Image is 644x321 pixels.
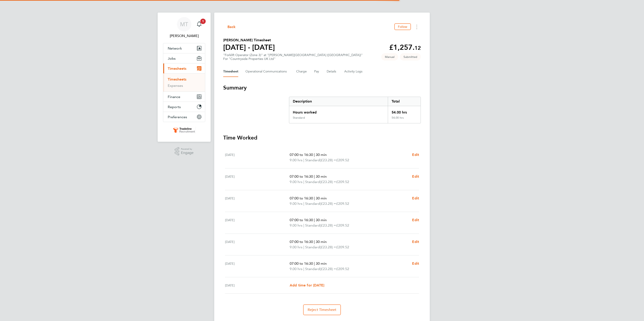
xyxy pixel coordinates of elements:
[168,66,186,71] span: Timesheets
[336,180,349,184] span: £209.52
[314,240,315,244] span: |
[168,56,176,61] span: Jobs
[303,304,341,315] button: Reject Timesheet
[200,19,206,24] span: 1
[412,196,419,201] a: Edit
[180,21,188,27] span: MT
[168,105,181,109] span: Reports
[175,147,194,156] a: Powered byEngage
[412,174,419,179] a: Edit
[181,151,194,155] span: Engage
[290,223,302,227] span: 9.00 hrs
[303,267,304,271] span: |
[223,53,363,61] div: "Forklift Operator (Zone 3)" at "[PERSON_NAME][GEOGRAPHIC_DATA] ([GEOGRAPHIC_DATA])"
[413,23,421,30] button: Timesheets Menu
[172,127,196,134] img: tradelinerecruitment-logo-retina.png
[290,267,302,271] span: 9.00 hrs
[303,245,304,249] span: |
[168,46,182,50] span: Network
[168,115,187,119] span: Preferences
[388,116,421,123] div: 54.00 hrs
[158,13,211,142] nav: Main navigation
[320,245,336,249] span: (£23.28) =
[290,245,302,249] span: 9.00 hrs
[223,37,275,43] h2: [PERSON_NAME] Timesheet
[305,201,320,206] span: Standard
[163,102,205,112] button: Reports
[227,24,236,30] span: Back
[320,201,336,206] span: (£23.28) =
[223,66,238,77] button: Timesheet
[398,25,407,29] span: Follow
[336,158,349,162] span: £209.52
[223,57,363,61] div: For "Countryside Properties UK Ltd"
[381,53,398,61] span: This timesheet was manually created.
[412,153,419,157] span: Edit
[163,43,205,53] button: Network
[336,245,349,249] span: £209.52
[344,66,363,77] button: Activity Logs
[163,33,205,39] span: Marina Takkou
[223,24,236,30] button: Back
[293,116,305,120] div: Standard
[316,196,327,200] span: 30 min
[163,63,205,73] button: Timesheets
[305,223,320,228] span: Standard
[400,53,421,61] span: This timesheet is Submitted.
[290,196,313,200] span: 07:00 to 16:30
[225,196,290,206] div: [DATE]
[412,261,419,266] span: Edit
[225,239,290,250] div: [DATE]
[305,245,320,250] span: Standard
[290,180,302,184] span: 9.00 hrs
[289,97,421,123] div: Summary
[225,217,290,228] div: [DATE]
[290,218,313,222] span: 07:00 to 16:30
[168,83,183,88] a: Expenses
[225,283,290,288] div: [DATE]
[412,239,419,245] a: Edit
[336,267,349,271] span: £209.52
[415,45,421,51] span: 12
[308,308,337,312] span: Reject Timesheet
[316,153,327,157] span: 30 min
[320,180,336,184] span: (£23.28) =
[314,66,320,77] button: Pay
[388,97,421,106] div: Total
[290,153,313,157] span: 07:00 to 16:30
[305,266,320,272] span: Standard
[290,174,313,179] span: 07:00 to 16:30
[163,53,205,63] button: Jobs
[290,261,313,266] span: 07:00 to 16:30
[290,201,302,206] span: 9.00 hrs
[327,66,337,77] button: Details
[389,43,421,52] app-decimal: £1,257.
[303,201,304,206] span: |
[412,240,419,244] span: Edit
[412,174,419,179] span: Edit
[316,218,327,222] span: 30 min
[289,97,388,106] div: Description
[225,152,290,163] div: [DATE]
[336,223,349,227] span: £209.52
[245,66,289,77] button: Operational Communications
[314,261,315,266] span: |
[314,174,315,179] span: |
[316,174,327,179] span: 30 min
[305,179,320,185] span: Standard
[412,261,419,266] a: Edit
[225,261,290,272] div: [DATE]
[314,153,315,157] span: |
[412,196,419,200] span: Edit
[289,106,388,116] div: Hours worked
[163,73,205,92] div: Timesheets
[290,283,324,288] a: Add time for [DATE]
[316,261,327,266] span: 30 min
[303,223,304,227] span: |
[320,158,336,162] span: (£23.28) =
[314,218,315,222] span: |
[336,201,349,206] span: £209.52
[223,84,421,315] section: Timesheet
[412,217,419,223] a: Edit
[290,283,324,287] span: Add time for [DATE]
